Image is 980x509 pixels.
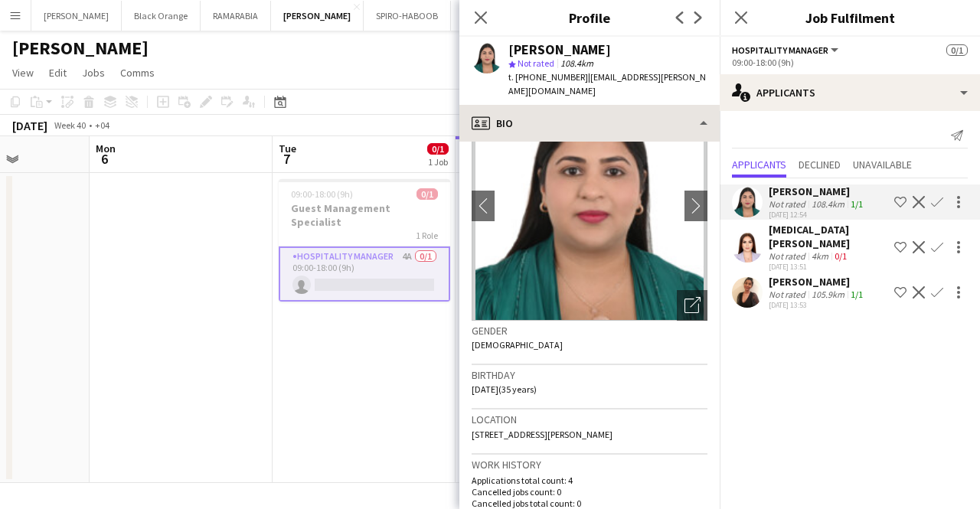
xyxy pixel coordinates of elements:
div: 09:00-18:00 (9h) [732,57,968,68]
img: Crew avatar or photo [472,91,707,321]
span: 0/1 [427,143,449,155]
span: 0/1 [946,44,968,56]
span: Not rated [518,57,554,69]
div: Not rated [769,250,808,262]
button: Hospitality Manager [732,44,841,56]
app-skills-label: 1/1 [851,289,863,300]
button: [PERSON_NAME] [31,1,122,31]
div: Applicants [720,74,980,111]
h3: Job Fulfilment [720,8,980,28]
div: Not rated [769,198,808,210]
app-skills-label: 0/1 [835,250,847,262]
div: [DATE] [12,118,47,133]
a: Edit [43,63,73,83]
div: [DATE] 13:51 [769,262,888,272]
h1: [PERSON_NAME] [12,37,149,60]
span: Mon [96,142,116,155]
div: [PERSON_NAME] [508,43,611,57]
span: [DEMOGRAPHIC_DATA] [472,339,563,351]
span: Week 40 [51,119,89,131]
button: JWI GLOBAL [451,1,524,31]
app-card-role: Hospitality Manager4A0/109:00-18:00 (9h) [279,246,450,302]
span: 108.4km [557,57,596,69]
h3: Gender [472,324,707,338]
h3: Location [472,413,707,426]
span: 6 [93,150,116,168]
span: Declined [799,159,841,170]
span: Tue [279,142,296,155]
span: Jobs [82,66,105,80]
h3: Profile [459,8,720,28]
div: Open photos pop-in [677,290,707,321]
div: [DATE] 13:53 [769,300,866,310]
p: Cancelled jobs total count: 0 [472,498,707,509]
span: Edit [49,66,67,80]
div: 108.4km [808,198,848,210]
h3: Guest Management Specialist [279,201,450,229]
span: Applicants [732,159,786,170]
div: +04 [95,119,109,131]
div: 4km [808,250,831,262]
div: Not rated [769,289,808,300]
div: [PERSON_NAME] [769,275,866,289]
span: t. [PHONE_NUMBER] [508,71,588,83]
h3: Birthday [472,368,707,382]
a: View [6,63,40,83]
span: | [EMAIL_ADDRESS][PERSON_NAME][DOMAIN_NAME] [508,71,706,96]
span: Unavailable [853,159,912,170]
p: Cancelled jobs count: 0 [472,486,707,498]
span: 09:00-18:00 (9h) [291,188,353,200]
span: Hospitality Manager [732,44,828,56]
button: [PERSON_NAME] [271,1,364,31]
app-job-card: 09:00-18:00 (9h)0/1Guest Management Specialist1 RoleHospitality Manager4A0/109:00-18:00 (9h) [279,179,450,302]
div: 1 Job [428,156,448,168]
p: Applications total count: 4 [472,475,707,486]
div: 105.9km [808,289,848,300]
span: 7 [276,150,296,168]
div: Bio [459,105,720,142]
div: [MEDICAL_DATA][PERSON_NAME] [769,223,888,250]
span: Comms [120,66,155,80]
span: View [12,66,34,80]
span: 1 Role [416,230,438,241]
span: [STREET_ADDRESS][PERSON_NAME] [472,429,612,440]
a: Jobs [76,63,111,83]
span: [DATE] (35 years) [472,383,537,395]
app-skills-label: 1/1 [851,198,863,210]
button: Black Orange [122,1,201,31]
button: SPIRO-HABOOB [364,1,451,31]
div: [PERSON_NAME] [769,184,866,198]
div: [DATE] 12:54 [769,210,866,220]
h3: Work history [472,458,707,471]
button: RAMARABIA [201,1,271,31]
span: 0/1 [416,188,438,200]
a: Comms [114,63,161,83]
